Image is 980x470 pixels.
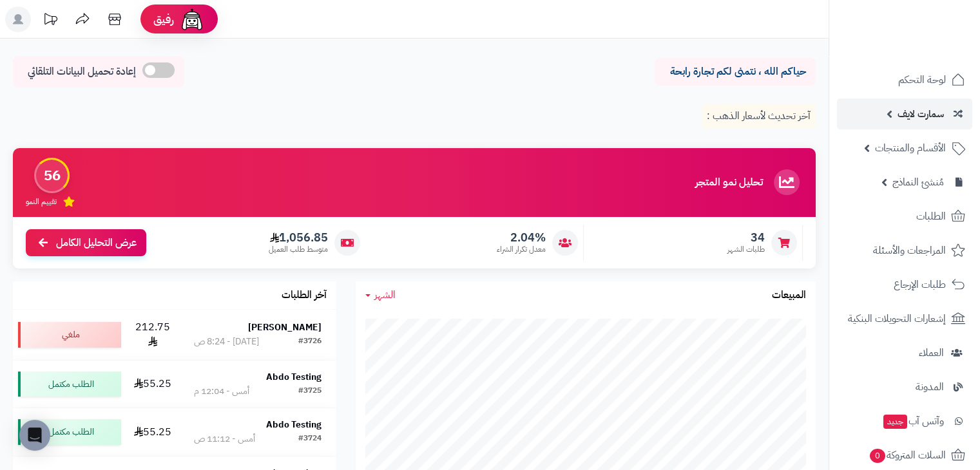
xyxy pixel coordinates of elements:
[873,241,946,259] span: المراجعات والأسئلة
[282,290,327,301] h3: آخر الطلبات
[266,418,322,431] strong: Abdo Testing
[19,420,50,451] div: Open Intercom Messenger
[664,64,806,79] p: حياكم الله ، نتمنى لكم تجارة رابحة
[875,139,946,157] span: الأقسام والمنتجات
[695,177,763,189] h3: تحليل نمو المتجر
[870,449,885,463] span: 0
[194,433,255,446] div: أمس - 11:12 ص
[837,406,972,437] a: وآتس آبجديد
[916,378,944,396] span: المدونة
[702,104,816,129] p: آخر تحديث لأسعار الذهب :
[269,230,328,245] span: 1,056.85
[365,288,396,303] a: الشهر
[34,6,66,35] a: تحديثات المنصة
[56,236,137,250] span: عرض التحليل الكامل
[18,322,121,348] div: ملغي
[894,276,946,294] span: طلبات الإرجاع
[837,235,972,266] a: المراجعات والأسئلة
[179,6,205,32] img: ai-face.png
[727,244,765,255] span: طلبات الشهر
[837,269,972,300] a: طلبات الإرجاع
[374,287,396,303] span: الشهر
[298,433,322,446] div: #3724
[266,370,322,384] strong: Abdo Testing
[837,201,972,232] a: الطلبات
[126,361,179,408] td: 55.25
[298,385,322,398] div: #3725
[837,64,972,95] a: لوحة التحكم
[153,12,174,27] span: رفيق
[194,385,249,398] div: أمس - 12:04 م
[18,419,121,445] div: الطلب مكتمل
[919,344,944,362] span: العملاء
[869,446,946,464] span: السلات المتروكة
[898,105,944,123] span: سمارت لايف
[837,303,972,334] a: إشعارات التحويلات البنكية
[497,230,546,245] span: 2.04%
[848,310,946,328] span: إشعارات التحويلات البنكية
[126,408,179,456] td: 55.25
[298,335,322,348] div: #3726
[883,415,907,429] span: جديد
[248,321,322,334] strong: [PERSON_NAME]
[28,64,136,79] span: إعادة تحميل البيانات التلقائي
[837,337,972,368] a: العملاء
[497,244,546,255] span: معدل تكرار الشراء
[18,371,121,397] div: الطلب مكتمل
[26,229,146,257] a: عرض التحليل الكامل
[898,71,946,89] span: لوحة التحكم
[837,371,972,402] a: المدونة
[269,244,328,255] span: متوسط طلب العميل
[26,196,57,207] span: تقييم النمو
[772,290,806,301] h3: المبيعات
[727,230,765,245] span: 34
[892,36,968,63] img: logo-2.png
[916,207,946,225] span: الطلبات
[892,173,944,191] span: مُنشئ النماذج
[126,310,179,360] td: 212.75
[882,412,944,430] span: وآتس آب
[194,335,259,348] div: [DATE] - 8:24 ص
